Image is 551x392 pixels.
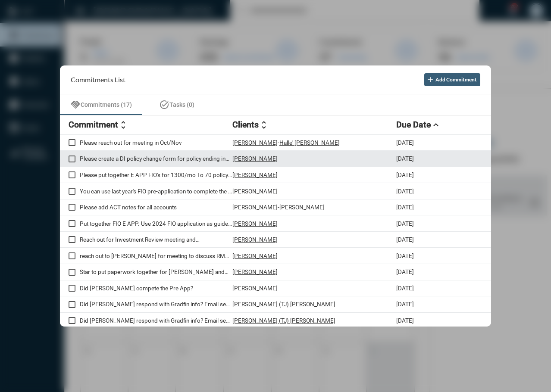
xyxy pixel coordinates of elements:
mat-icon: handshake [70,100,81,110]
button: Add Commitment [424,73,480,86]
p: [PERSON_NAME] [232,155,278,162]
span: Tasks (0) [169,101,194,108]
p: [PERSON_NAME] [232,268,278,275]
p: Please reach out for meeting in Oct/Nov [80,139,232,146]
p: [PERSON_NAME] [232,236,278,243]
p: Star to put paperwork together for [PERSON_NAME] and [PERSON_NAME] to put 2003 and 2206 WL polici... [80,268,232,275]
p: Halle' [PERSON_NAME] [279,139,340,146]
p: [PERSON_NAME] [232,139,278,146]
p: - [278,204,279,211]
p: reach out to [PERSON_NAME] for meeting to discuss RMD's and JT account [80,252,232,259]
mat-icon: unfold_more [259,120,269,130]
p: [DATE] [396,285,414,292]
p: Please put together E APP FIO's for 1300/mo To 70 policy ending in 210 and 700/mo policy ending i... [80,171,232,178]
p: [DATE] [396,301,414,308]
p: You can use last year's FIO pre-application to complete the E APps. [PERSON_NAME] will be sending... [80,188,232,195]
p: Did [PERSON_NAME] respond with Gradfin info? Email sent 4/21 [80,317,232,324]
p: [DATE] [396,188,414,195]
p: - [278,139,279,146]
p: [DATE] [396,252,414,259]
p: [DATE] [396,317,414,324]
mat-icon: task_alt [159,100,169,110]
p: Reach out for Investment Review meeting and [PERSON_NAME] RMD from Allianz annuity [80,236,232,243]
mat-icon: unfold_more [118,120,128,130]
p: Did [PERSON_NAME] respond with Gradfin info? Email sent 4/21 [80,301,232,308]
p: Did [PERSON_NAME] compete the Pre App? [80,285,232,292]
h2: Commitments List [71,75,125,84]
p: [PERSON_NAME] [279,204,325,211]
p: [PERSON_NAME] (TJ) [PERSON_NAME] [232,317,335,324]
p: [PERSON_NAME] (TJ) [PERSON_NAME] [232,301,335,308]
p: [PERSON_NAME] [232,204,278,211]
mat-icon: add [426,75,435,84]
p: [DATE] [396,171,414,178]
p: [DATE] [396,268,414,275]
p: [DATE] [396,236,414,243]
p: [PERSON_NAME] [232,252,278,259]
h2: Commitment [69,120,118,130]
p: Put together FIO E APP. Use 2024 FIO application as guide for completion [80,220,232,227]
p: Please create a DI policy change form for policy ending in 380. Remove Student Loan rider and cha... [80,155,232,162]
p: [PERSON_NAME] [232,171,278,178]
p: [DATE] [396,155,414,162]
h2: Clients [232,120,259,130]
p: [DATE] [396,139,414,146]
p: [DATE] [396,204,414,211]
h2: Due Date [396,120,431,130]
p: [PERSON_NAME] [232,285,278,292]
span: Commitments (17) [81,101,132,108]
mat-icon: expand_less [431,120,441,130]
p: Please add ACT notes for all accounts [80,204,232,211]
p: [DATE] [396,220,414,227]
p: [PERSON_NAME] [232,220,278,227]
p: [PERSON_NAME] [232,188,278,195]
